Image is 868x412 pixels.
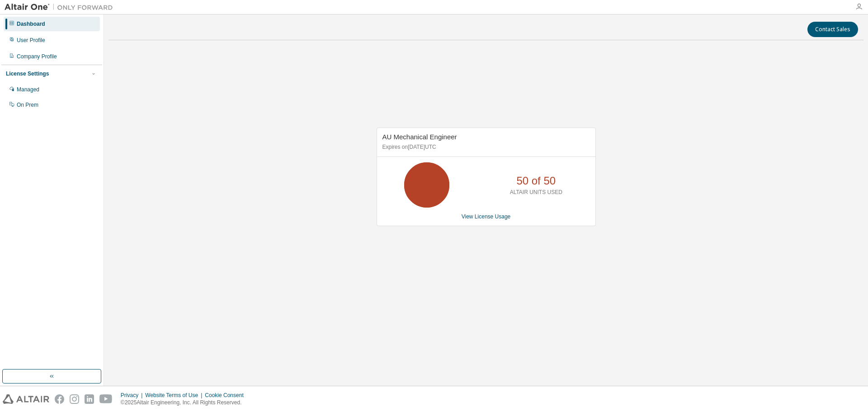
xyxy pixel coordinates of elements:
div: User Profile [17,37,45,44]
div: Cookie Consent [205,392,249,399]
div: Company Profile [17,53,57,60]
p: © 2025 Altair Engineering, Inc. All Rights Reserved. [121,399,249,407]
div: Website Terms of Use [145,392,205,399]
img: linkedin.svg [85,394,94,404]
p: ALTAIR UNITS USED [510,189,562,196]
a: View License Usage [462,213,511,220]
img: facebook.svg [55,394,64,404]
div: Managed [17,86,39,93]
img: instagram.svg [70,394,79,404]
p: Expires on [DATE] UTC [382,143,588,151]
img: altair_logo.svg [3,394,49,404]
img: Altair One [5,3,118,12]
div: On Prem [17,101,38,109]
img: youtube.svg [99,394,113,404]
span: AU Mechanical Engineer [382,133,457,141]
p: 50 of 50 [516,173,556,189]
div: Privacy [121,392,145,399]
button: Contact Sales [807,22,858,37]
div: Dashboard [17,20,45,28]
div: License Settings [6,70,49,77]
